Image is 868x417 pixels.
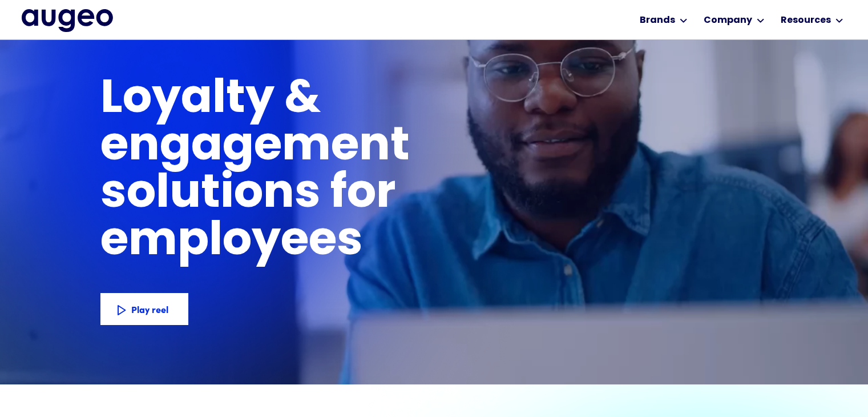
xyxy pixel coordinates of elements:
[100,77,594,219] h1: Loyalty & engagement solutions for
[640,14,675,27] div: Brands
[22,9,113,33] a: home
[781,14,831,27] div: Resources
[704,14,752,27] div: Company
[100,219,383,266] h1: employees
[100,293,188,325] a: Play reel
